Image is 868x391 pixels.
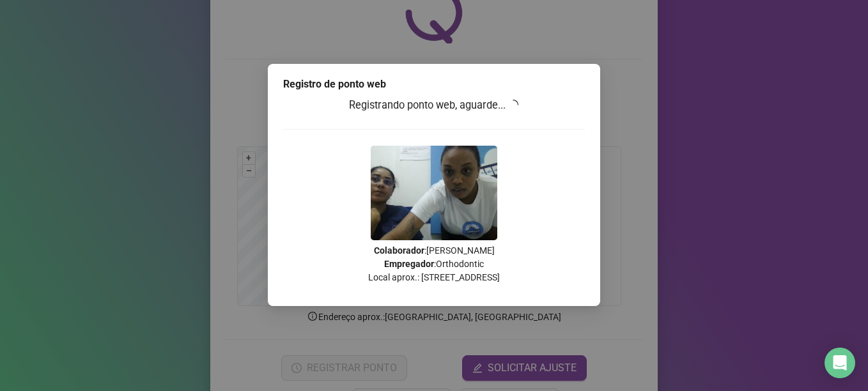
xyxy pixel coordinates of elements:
h3: Registrando ponto web, aguarde... [283,97,585,114]
p: : [PERSON_NAME] : Orthodontic Local aprox.: [STREET_ADDRESS] [283,244,585,284]
div: Registro de ponto web [283,77,585,92]
div: Open Intercom Messenger [825,348,855,378]
strong: Empregador [384,259,434,269]
img: 9k= [371,146,497,240]
strong: Colaborador [374,245,424,256]
span: loading [506,97,521,112]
